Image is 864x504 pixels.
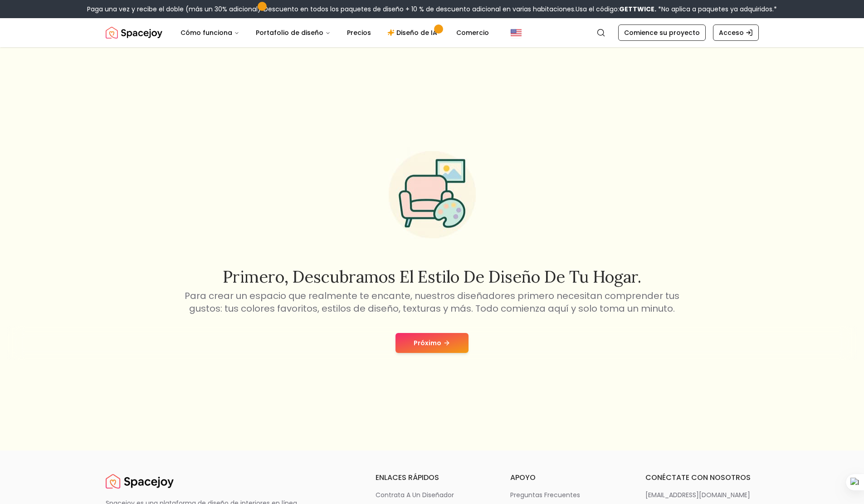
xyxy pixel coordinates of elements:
[376,490,489,499] a: contrata a un diseñador
[396,28,437,37] font: Diseño de IA
[658,5,777,14] font: *No aplica a paquetes ya adquiridos.*
[347,28,371,37] font: Precios
[249,24,338,42] button: Portafolio de diseño
[395,333,469,353] button: Próximo
[414,338,441,347] font: Próximo
[181,28,232,37] font: Cómo funciona
[87,5,261,14] font: Paga una vez y recibe el doble (más un 30% adicional)
[223,266,641,287] font: Primero, descubramos el estilo de diseño de tu hogar.
[510,490,580,499] font: Preguntas frecuentes
[376,490,454,499] font: contrata a un diseñador
[624,28,700,37] font: Comience su proyecto
[173,24,247,42] button: Cómo funciona
[256,28,323,37] font: Portafolio de diseño
[645,472,751,483] font: Conéctate con nosotros
[185,289,679,315] font: Para crear un espacio que realmente te encante, nuestros diseñadores primero necesitan comprender...
[510,490,624,499] a: Preguntas frecuentes
[374,137,490,253] img: Ilustración del cuestionario de estilo de inicio
[380,24,447,42] a: Diseño de IA
[719,28,744,37] font: Acceso
[511,27,522,38] img: Estados Unidos
[713,24,759,41] a: Acceso
[456,28,489,37] font: Comercio
[576,5,619,14] font: Usa el código:
[376,472,439,483] font: enlaces rápidos
[106,472,174,490] a: Alegría espacial
[645,490,759,499] a: [EMAIL_ADDRESS][DOMAIN_NAME]
[173,24,496,42] nav: Principal
[106,18,759,47] nav: Global
[619,5,656,14] font: GETTWICE.
[106,472,174,490] img: Logotipo de Spacejoy
[106,24,162,42] a: Alegría espacial
[106,24,162,42] img: Logotipo de Spacejoy
[510,472,536,483] font: apoyo
[340,24,378,42] a: Precios
[264,5,576,14] font: Descuento en todos los paquetes de diseño + 10 % de descuento adicional en varias habitaciones.
[645,490,750,499] font: [EMAIL_ADDRESS][DOMAIN_NAME]
[618,24,706,41] a: Comience su proyecto
[449,24,496,42] a: Comercio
